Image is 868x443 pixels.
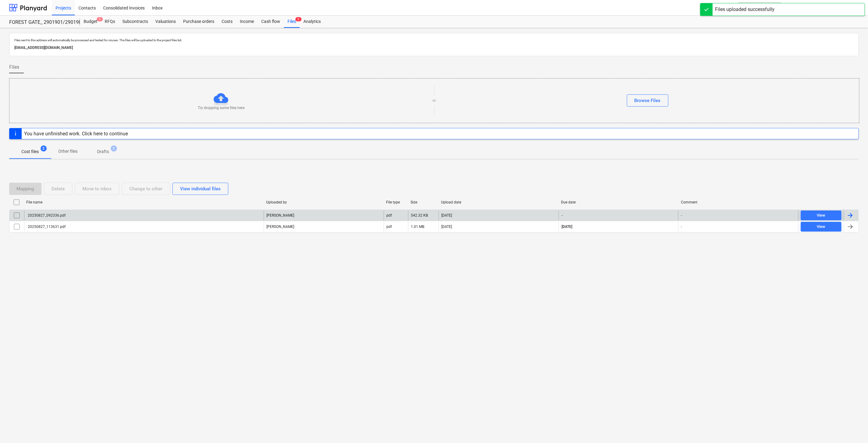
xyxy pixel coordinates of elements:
[681,200,796,204] div: Comment
[9,19,73,26] div: FOREST GATE_ 2901901/2901902/2901903
[561,200,676,204] div: Due date
[41,145,47,152] span: 2
[433,98,436,103] p: or
[561,213,564,218] span: -
[837,414,868,443] iframe: Chat Widget
[266,213,294,218] p: [PERSON_NAME]
[14,45,854,51] p: [EMAIL_ADDRESS][DOMAIN_NAME]
[266,224,294,229] p: [PERSON_NAME]
[817,212,826,219] div: View
[801,211,841,220] button: View
[97,17,103,21] span: 1
[14,38,854,42] p: Files sent to this address will automatically be processed and tested for viruses. The files will...
[561,224,573,229] span: [DATE]
[9,78,859,123] div: Try dropping some files hereorBrowse Files
[80,16,101,28] a: Budget1
[97,148,109,155] p: Drafts
[627,94,668,107] button: Browse Files
[386,213,392,218] div: pdf
[441,200,556,204] div: Upload date
[236,16,258,28] a: Income
[411,225,424,229] div: 1.01 MB
[715,6,775,13] div: Files uploaded successfully
[284,16,300,28] a: Files2
[27,213,66,218] div: 20250827_092336.pdf
[386,200,406,204] div: File type
[410,200,436,204] div: Size
[386,225,392,229] div: pdf
[198,105,244,111] p: Try dropping some files here
[80,16,101,28] div: Budget
[441,225,452,229] div: [DATE]
[258,16,284,28] a: Cash flow
[284,16,300,28] div: Files
[119,16,152,28] a: Subcontracts
[58,148,78,155] p: Other files
[27,225,66,229] div: 20250827_113631.pdf
[180,185,221,193] div: View individual files
[218,16,236,28] a: Costs
[300,16,324,28] a: Analytics
[24,131,128,137] div: You have unfinished work. Click here to continue
[801,222,841,232] button: View
[152,16,179,28] a: Valuations
[441,213,452,218] div: [DATE]
[21,148,39,155] p: Cost files
[635,97,661,104] div: Browse Files
[179,16,218,28] a: Purchase orders
[266,200,381,204] div: Uploaded by
[295,17,302,21] span: 2
[172,183,228,195] button: View individual files
[681,213,682,218] div: -
[111,145,117,152] span: 5
[101,16,119,28] a: RFQs
[817,223,826,230] div: View
[9,64,19,71] span: Files
[26,200,261,204] div: File name
[411,213,428,218] div: 542.32 KB
[681,225,682,229] div: -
